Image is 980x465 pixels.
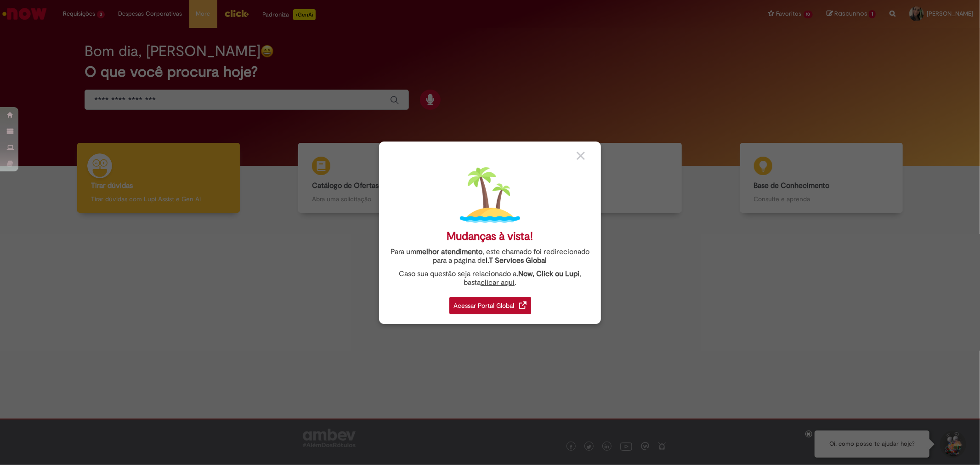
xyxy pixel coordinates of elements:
img: close_button_grey.png [577,152,585,160]
div: Caso sua questão seja relacionado a , basta . [386,270,594,287]
div: Para um , este chamado foi redirecionado para a página de [386,248,594,265]
strong: melhor atendimento [416,247,482,256]
div: Mudanças à vista! [447,230,533,243]
strong: .Now, Click ou Lupi [516,269,579,278]
img: redirect_link.png [519,301,527,309]
a: clicar aqui [481,273,515,287]
a: Acessar Portal Global [449,292,531,314]
img: island.png [460,165,520,225]
a: I.T Services Global [486,251,547,265]
div: Acessar Portal Global [449,297,531,314]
